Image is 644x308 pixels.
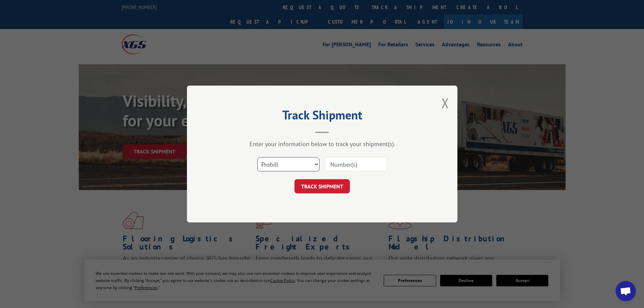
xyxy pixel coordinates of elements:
[221,140,424,148] div: Enter your information below to track your shipment(s).
[616,281,636,301] div: Open chat
[221,110,424,123] h2: Track Shipment
[294,179,350,193] button: TRACK SHIPMENT
[325,157,387,171] input: Number(s)
[442,94,449,112] button: Close modal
